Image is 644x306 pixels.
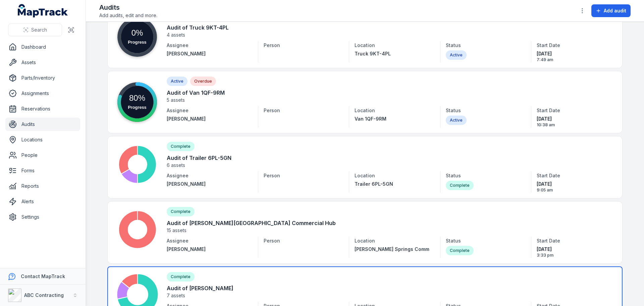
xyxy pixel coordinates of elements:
a: Parts/Inventory [5,71,80,85]
time: 9/16/2025, 9:05:11 AM [537,181,611,193]
button: Add audit [591,4,631,17]
a: [PERSON_NAME] [167,246,253,253]
a: Dashboard [5,40,80,54]
a: [PERSON_NAME] [167,50,253,57]
span: 3:33 pm [537,253,611,258]
time: 9/17/2025, 10:38:40 AM [537,116,611,128]
a: Alerts [5,195,80,208]
a: Reservations [5,102,80,116]
a: [PERSON_NAME] Springs Commercial Hub [355,246,429,253]
a: Truck 9KT-4PL [355,50,429,57]
a: Locations [5,133,80,146]
a: Trailer 6PL-5GN [355,181,429,187]
span: Add audit [604,7,626,14]
strong: ABC Contracting [24,292,64,298]
a: Assets [5,56,80,69]
span: [PERSON_NAME] Springs Commercial Hub [355,246,454,252]
time: 9/18/2025, 7:49:23 AM [537,50,611,62]
h2: Audits [99,3,157,12]
time: 9/7/2025, 3:33:29 PM [537,246,611,258]
div: Complete [446,181,474,190]
a: Reports [5,179,80,193]
div: Complete [446,246,474,255]
strong: Contact MapTrack [21,273,65,279]
a: People [5,148,80,162]
span: 7:49 am [537,57,611,62]
a: [PERSON_NAME] [167,116,253,122]
span: 10:38 am [537,122,611,128]
span: [DATE] [537,246,611,253]
button: Search [8,24,62,36]
span: [DATE] [537,116,611,122]
a: Forms [5,164,80,177]
a: Van 1QF-9RM [355,116,429,122]
span: Trailer 6PL-5GN [355,181,393,187]
span: Add audits, edit and more. [99,12,157,19]
div: Active [446,50,467,60]
a: Audits [5,118,80,131]
div: Active [446,116,467,125]
span: Van 1QF-9RM [355,116,386,122]
span: Search [31,27,47,33]
span: Truck 9KT-4PL [355,51,391,56]
a: Assignments [5,87,80,100]
span: 9:05 am [537,187,611,193]
span: [DATE] [537,50,611,57]
a: Settings [5,210,80,224]
a: [PERSON_NAME] [167,181,253,187]
a: MapTrack [18,4,68,17]
span: [DATE] [537,181,611,187]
